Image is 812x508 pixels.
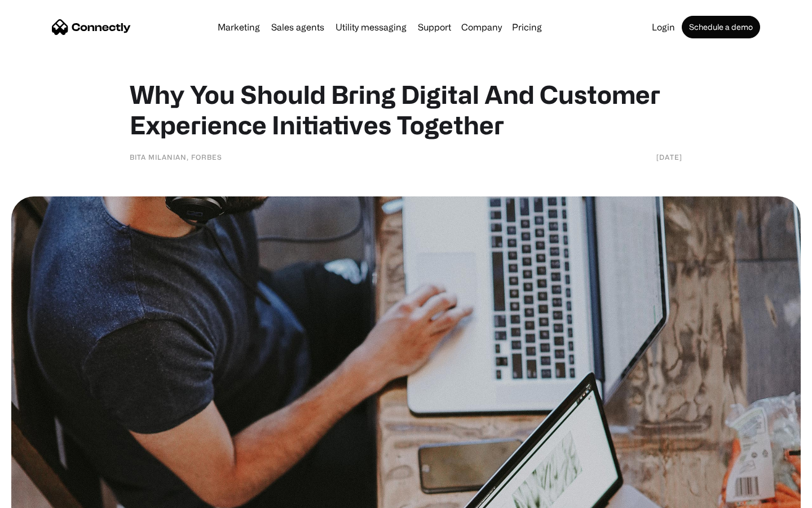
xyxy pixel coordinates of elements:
[130,151,222,163] div: Bita Milanian, Forbes
[213,23,264,32] a: Marketing
[11,488,68,504] aside: Language selected: English
[507,23,546,32] a: Pricing
[23,488,68,504] ul: Language list
[331,23,411,32] a: Utility messaging
[413,23,456,32] a: Support
[130,79,682,140] h1: Why You Should Bring Digital And Customer Experience Initiatives Together
[647,23,679,32] a: Login
[267,23,329,32] a: Sales agents
[656,151,682,163] div: [DATE]
[461,19,502,35] div: Company
[682,16,760,38] a: Schedule a demo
